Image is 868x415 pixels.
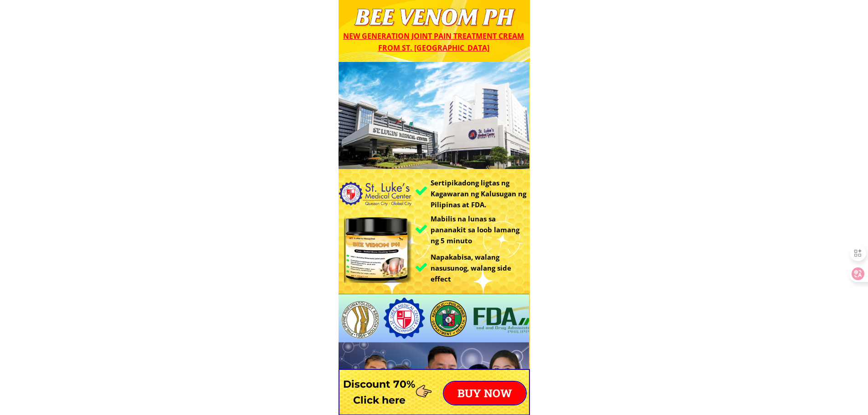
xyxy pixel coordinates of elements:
h3: Sertipikadong ligtas ng Kagawaran ng Kalusugan ng Pilipinas at FDA. [431,177,532,210]
h3: Mabilis na lunas sa pananakit sa loob lamang ng 5 minuto [431,213,527,246]
span: New generation joint pain treatment cream from St. [GEOGRAPHIC_DATA] [343,31,524,53]
h3: Napakabisa, walang nasusunog, walang side effect [431,251,529,284]
p: BUY NOW [444,382,526,405]
h3: Discount 70% Click here [339,376,420,408]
